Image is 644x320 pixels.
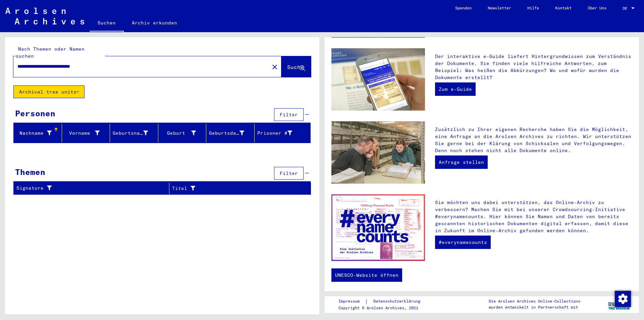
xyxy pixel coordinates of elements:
[435,82,476,96] a: Zum e-Guide
[172,183,303,194] div: Titel
[172,185,294,192] div: Titel
[338,298,365,305] a: Impressum
[209,128,254,138] div: Geburtsdatum
[607,296,632,313] img: yv_logo.png
[13,85,85,98] button: Archival tree units
[489,298,580,304] p: Die Arolsen Archives Online-Collections
[110,124,158,142] mat-header-cell: Geburtsname
[16,130,52,137] div: Nachname
[331,268,402,282] a: UNESCO-Website öffnen
[257,128,303,138] div: Prisoner #
[16,183,169,194] div: Signature
[5,8,84,24] img: Arolsen_neg.svg
[368,298,428,305] a: Datenschutzerklärung
[435,155,488,169] a: Anfrage stellen
[331,48,425,111] img: eguide.jpg
[274,167,304,180] button: Filter
[280,112,298,118] span: Filter
[287,64,304,70] span: Suche
[62,124,110,142] mat-header-cell: Vorname
[255,124,311,142] mat-header-cell: Prisoner #
[271,63,279,71] mat-icon: close
[65,128,110,138] div: Vorname
[274,108,304,121] button: Filter
[161,128,206,138] div: Geburt‏
[268,60,281,73] button: Clear
[280,170,298,176] span: Filter
[331,194,425,261] img: enc.jpg
[16,128,62,138] div: Nachname
[15,166,45,178] div: Themen
[113,130,148,137] div: Geburtsname
[489,304,580,310] p: wurden entwickelt in Partnerschaft mit
[16,46,85,59] mat-label: Nach Themen oder Namen suchen
[435,53,632,81] p: Der interaktive e-Guide liefert Hintergrundwissen zum Verständnis der Dokumente. Sie finden viele...
[161,130,196,137] div: Geburt‏
[15,107,55,119] div: Personen
[338,305,428,311] p: Copyright © Arolsen Archives, 2021
[257,130,292,137] div: Prisoner #
[435,236,491,249] a: #everynamecounts
[16,185,161,192] div: Signature
[113,128,158,138] div: Geburtsname
[281,56,311,77] button: Suche
[158,124,207,142] mat-header-cell: Geburt‏
[65,130,100,137] div: Vorname
[435,199,632,234] p: Sie möchten uns dabei unterstützen, das Online-Archiv zu verbessern? Machen Sie mit bei unserer C...
[90,15,124,32] a: Suchen
[615,291,631,307] img: Zustimmung ändern
[623,6,630,11] span: DE
[331,121,425,184] img: inquiries.jpg
[14,124,62,142] mat-header-cell: Nachname
[124,15,185,31] a: Archiv erkunden
[206,124,255,142] mat-header-cell: Geburtsdatum
[209,130,244,137] div: Geburtsdatum
[435,126,632,154] p: Zusätzlich zu Ihrer eigenen Recherche haben Sie die Möglichkeit, eine Anfrage an die Arolsen Arch...
[338,298,428,305] div: |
